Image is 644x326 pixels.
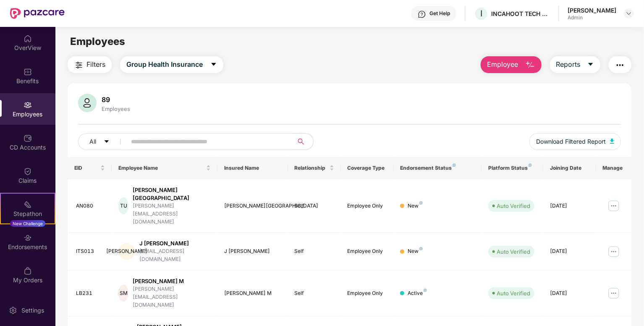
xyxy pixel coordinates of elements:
[74,60,84,70] img: svg+xml;base64,PHN2ZyB4bWxucz0iaHR0cDovL3d3dy53My5vcmcvMjAwMC9zdmciIHdpZHRoPSIyNCIgaGVpZ2h0PSIyNC...
[118,165,204,171] span: Employee Name
[76,289,105,297] div: LB231
[1,210,55,218] div: Stepathon
[10,8,65,19] img: New Pazcare Logo
[550,56,600,73] button: Reportscaret-down
[529,163,532,167] img: svg+xml;base64,PHN2ZyB4bWxucz0iaHR0cDovL3d3dy53My5vcmcvMjAwMC9zdmciIHdpZHRoPSI4IiBoZWlnaHQ9IjgiIH...
[550,202,589,210] div: [DATE]
[89,137,96,146] span: All
[24,134,32,142] img: svg+xml;base64,PHN2ZyBpZD0iQ0RfQWNjb3VudHMiIGRhdGEtbmFtZT0iQ0QgQWNjb3VudHMiIHhtbG5zPSJodHRwOi8vd3...
[408,289,427,297] div: Active
[610,139,614,144] img: svg+xml;base64,PHN2ZyB4bWxucz0iaHR0cDovL3d3dy53My5vcmcvMjAwMC9zdmciIHhtbG5zOnhsaW5rPSJodHRwOi8vd3...
[100,95,132,104] div: 89
[86,59,105,70] span: Filters
[139,239,211,247] div: J [PERSON_NAME]
[348,202,387,210] div: Employee Only
[24,234,32,242] img: svg+xml;base64,PHN2ZyBpZD0iRW5kb3JzZW1lbnRzIiB4bWxucz0iaHR0cDovL3d3dy53My5vcmcvMjAwMC9zdmciIHdpZH...
[24,267,32,275] img: svg+xml;base64,PHN2ZyBpZD0iTXlfT3JkZXJzIiBkYXRhLW5hbWU9Ik15IE9yZGVycyIgeG1sbnM9Imh0dHA6Ly93d3cudz...
[139,247,211,263] div: [EMAIL_ADDRESS][DOMAIN_NAME]
[70,35,125,47] span: Employees
[550,289,589,297] div: [DATE]
[497,202,530,210] div: Auto Verified
[408,247,423,255] div: New
[78,133,129,150] button: Allcaret-down
[133,285,211,309] div: [PERSON_NAME][EMAIL_ADDRESS][DOMAIN_NAME]
[24,68,32,76] img: svg+xml;base64,PHN2ZyBpZD0iQmVuZWZpdHMiIHhtbG5zPSJodHRwOi8vd3d3LnczLm9yZy8yMDAwL3N2ZyIgd2lkdGg9Ij...
[217,157,288,179] th: Insured Name
[543,157,596,179] th: Joining Date
[429,10,450,17] div: Get Help
[76,247,105,255] div: ITS013
[293,133,314,150] button: search
[480,8,482,18] span: I
[497,247,530,256] div: Auto Verified
[488,165,537,171] div: Platform Status
[10,220,45,227] div: New Challenge
[112,157,217,179] th: Employee Name
[424,289,427,292] img: svg+xml;base64,PHN2ZyB4bWxucz0iaHR0cDovL3d3dy53My5vcmcvMjAwMC9zdmciIHdpZHRoPSI4IiBoZWlnaHQ9IjgiIH...
[118,197,128,214] div: TU
[133,277,211,285] div: [PERSON_NAME] M
[24,200,32,209] img: svg+xml;base64,PHN2ZyB4bWxucz0iaHR0cDovL3d3dy53My5vcmcvMjAwMC9zdmciIHdpZHRoPSIyMSIgaGVpZ2h0PSIyMC...
[293,138,309,145] span: search
[487,59,518,70] span: Employee
[491,10,550,18] div: INCAHOOT TECH SERVICES PRIVATE LIMITED
[19,306,47,315] div: Settings
[556,59,581,70] span: Reports
[419,201,423,205] img: svg+xml;base64,PHN2ZyB4bWxucz0iaHR0cDovL3d3dy53My5vcmcvMjAwMC9zdmciIHdpZHRoPSI4IiBoZWlnaHQ9IjgiIH...
[133,202,211,226] div: [PERSON_NAME][EMAIL_ADDRESS][DOMAIN_NAME]
[607,245,620,258] img: manageButton
[295,165,328,171] span: Relationship
[607,199,620,213] img: manageButton
[100,105,132,112] div: Employees
[550,247,589,255] div: [DATE]
[615,60,625,70] img: svg+xml;base64,PHN2ZyB4bWxucz0iaHR0cDovL3d3dy53My5vcmcvMjAwMC9zdmciIHdpZHRoPSIyNCIgaGVpZ2h0PSIyNC...
[529,133,621,150] button: Download Filtered Report
[607,287,620,300] img: manageButton
[118,285,128,302] div: SM
[525,60,535,70] img: svg+xml;base64,PHN2ZyB4bWxucz0iaHR0cDovL3d3dy53My5vcmcvMjAwMC9zdmciIHhtbG5zOnhsaW5rPSJodHRwOi8vd3...
[418,10,426,18] img: svg+xml;base64,PHN2ZyBpZD0iSGVscC0zMngzMiIgeG1sbnM9Imh0dHA6Ly93d3cudzMub3JnLzIwMDAvc3ZnIiB3aWR0aD...
[568,6,616,14] div: [PERSON_NAME]
[626,10,632,17] img: svg+xml;base64,PHN2ZyBpZD0iRHJvcGRvd24tMzJ4MzIiIHhtbG5zPSJodHRwOi8vd3d3LnczLm9yZy8yMDAwL3N2ZyIgd2...
[596,157,631,179] th: Manage
[118,243,135,260] div: [PERSON_NAME]
[481,56,542,73] button: Employee
[24,167,32,176] img: svg+xml;base64,PHN2ZyBpZD0iQ2xhaW0iIHhtbG5zPSJodHRwOi8vd3d3LnczLm9yZy8yMDAwL3N2ZyIgd2lkdGg9IjIwIi...
[9,306,17,315] img: svg+xml;base64,PHN2ZyBpZD0iU2V0dGluZy0yMHgyMCIgeG1sbnM9Imh0dHA6Ly93d3cudzMub3JnLzIwMDAvc3ZnIiB3aW...
[224,202,281,210] div: [PERSON_NAME][GEOGRAPHIC_DATA]
[295,247,334,255] div: Self
[295,202,334,210] div: Self
[210,61,217,68] span: caret-down
[295,289,334,297] div: Self
[348,289,387,297] div: Employee Only
[419,247,423,250] img: svg+xml;base64,PHN2ZyB4bWxucz0iaHR0cDovL3d3dy53My5vcmcvMjAwMC9zdmciIHdpZHRoPSI4IiBoZWlnaHQ9IjgiIH...
[288,157,341,179] th: Relationship
[400,165,475,171] div: Endorsement Status
[78,94,97,112] img: svg+xml;base64,PHN2ZyB4bWxucz0iaHR0cDovL3d3dy53My5vcmcvMjAwMC9zdmciIHhtbG5zOnhsaW5rPSJodHRwOi8vd3...
[76,202,105,210] div: AN080
[341,157,394,179] th: Coverage Type
[224,289,281,297] div: [PERSON_NAME] M
[68,157,112,179] th: EID
[24,34,32,43] img: svg+xml;base64,PHN2ZyBpZD0iSG9tZSIgeG1sbnM9Imh0dHA6Ly93d3cudzMub3JnLzIwMDAvc3ZnIiB3aWR0aD0iMjAiIG...
[568,14,616,21] div: Admin
[587,61,594,68] span: caret-down
[24,101,32,109] img: svg+xml;base64,PHN2ZyBpZD0iRW1wbG95ZWVzIiB4bWxucz0iaHR0cDovL3d3dy53My5vcmcvMjAwMC9zdmciIHdpZHRoPS...
[497,289,530,297] div: Auto Verified
[68,56,112,73] button: Filters
[224,247,281,255] div: J [PERSON_NAME]
[104,139,110,145] span: caret-down
[453,163,456,167] img: svg+xml;base64,PHN2ZyB4bWxucz0iaHR0cDovL3d3dy53My5vcmcvMjAwMC9zdmciIHdpZHRoPSI4IiBoZWlnaHQ9IjgiIH...
[408,202,423,210] div: New
[120,56,223,73] button: Group Health Insurancecaret-down
[536,137,606,146] span: Download Filtered Report
[126,59,203,70] span: Group Health Insurance
[133,186,211,202] div: [PERSON_NAME][GEOGRAPHIC_DATA]
[348,247,387,255] div: Employee Only
[74,165,99,171] span: EID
